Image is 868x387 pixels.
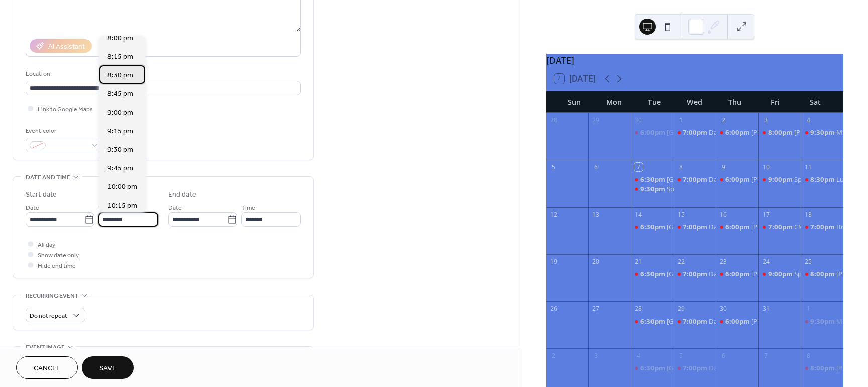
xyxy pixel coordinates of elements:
[640,269,667,278] span: 6:30pm
[751,175,819,184] div: [PERSON_NAME] Place
[725,317,751,326] span: 6:00pm
[640,363,667,372] span: 6:30pm
[631,222,674,231] div: Flat River Tavern
[667,363,732,372] div: [GEOGRAPHIC_DATA]
[794,175,826,184] div: Speakeasy
[801,269,843,278] div: Dan's Place - The Traveling Wanna B's
[719,210,728,219] div: 16
[667,184,698,193] div: Speakeasy
[82,356,134,379] button: Save
[107,182,137,192] span: 10:00 pm
[804,257,813,266] div: 25
[241,203,255,213] span: Time
[634,91,675,112] div: Tue
[751,128,819,137] div: [PERSON_NAME] Place
[546,54,843,67] div: [DATE]
[810,128,836,137] span: 9:30pm
[719,257,728,266] div: 23
[755,91,795,112] div: Fri
[634,116,643,124] div: 30
[16,356,78,379] button: Cancel
[631,184,674,193] div: Speakeasy
[794,128,845,137] div: [PERSON_NAME]
[26,203,39,213] span: Date
[26,342,65,353] span: Event image
[631,363,674,372] div: Flat River Tavern
[762,116,770,124] div: 3
[26,172,70,183] span: Date and time
[107,126,133,137] span: 9:15 pm
[107,163,133,174] span: 9:45 pm
[804,116,813,124] div: 4
[725,269,751,278] span: 6:00pm
[762,352,770,360] div: 7
[751,269,819,278] div: [PERSON_NAME] Place
[801,222,843,231] div: Breachway Grill
[725,222,751,231] span: 6:00pm
[107,108,133,118] span: 9:00 pm
[683,269,709,278] span: 7:00pm
[715,91,755,112] div: Thu
[762,257,770,266] div: 24
[677,257,685,266] div: 22
[801,175,843,184] div: Lucky's
[667,317,732,326] div: [GEOGRAPHIC_DATA]
[804,305,813,313] div: 1
[107,70,133,81] span: 8:30 pm
[631,128,674,137] div: Flat River Tavern
[677,163,685,171] div: 8
[716,175,758,184] div: Ryan's Place
[758,269,801,278] div: Speakeasy
[716,128,758,137] div: Ryan's Place
[683,317,709,326] span: 7:00pm
[26,126,101,136] div: Event color
[810,269,836,278] span: 8:00pm
[709,222,743,231] div: Dan's Place
[675,91,715,112] div: Wed
[631,317,674,326] div: Flat River Tavern
[168,203,182,213] span: Date
[683,222,709,231] span: 7:00pm
[801,317,843,326] div: Midtown Oyster Bar-The Traveling Wanna B's
[34,363,60,374] span: Cancel
[810,222,836,231] span: 7:00pm
[768,222,794,231] span: 7:00pm
[98,203,113,213] span: Time
[758,128,801,137] div: Pancho O'Malley's
[26,189,57,200] div: Start date
[549,210,558,219] div: 12
[810,363,836,372] span: 8:00pm
[38,104,93,115] span: Link to Google Maps
[38,261,76,271] span: Hide end time
[709,128,743,137] div: Dan's Place
[768,175,794,184] span: 9:00pm
[549,352,558,360] div: 2
[674,317,716,326] div: Dan's Place
[674,128,716,137] div: Dan's Place
[168,189,196,200] div: End date
[640,184,667,193] span: 9:30pm
[836,175,858,184] div: Lucky's
[674,269,716,278] div: Dan's Place
[677,352,685,360] div: 5
[674,363,716,372] div: Dan's Place
[719,352,728,360] div: 6
[549,305,558,313] div: 26
[667,175,732,184] div: [GEOGRAPHIC_DATA]
[667,128,732,137] div: [GEOGRAPHIC_DATA]
[26,291,79,301] span: Recurring event
[674,222,716,231] div: Dan's Place
[795,91,835,112] div: Sat
[640,128,667,137] span: 6:00pm
[592,163,600,171] div: 6
[709,175,743,184] div: Dan's Place
[716,222,758,231] div: Ryan's Place
[640,222,667,231] span: 6:30pm
[810,175,836,184] span: 8:30pm
[674,175,716,184] div: Dan's Place
[667,269,732,278] div: [GEOGRAPHIC_DATA]
[709,317,743,326] div: Dan's Place
[801,128,843,137] div: Midtown Oyster Bar-The Traveling Wanna B's
[592,116,600,124] div: 29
